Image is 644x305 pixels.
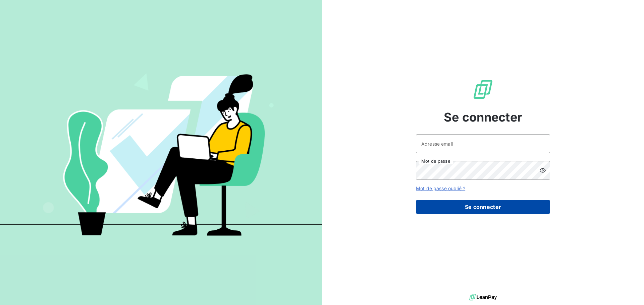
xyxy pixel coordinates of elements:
[472,79,494,100] img: Logo LeanPay
[416,200,550,214] button: Se connecter
[416,134,550,153] input: placeholder
[444,108,522,126] span: Se connecter
[416,185,465,191] a: Mot de passe oublié ?
[469,292,497,302] img: logo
